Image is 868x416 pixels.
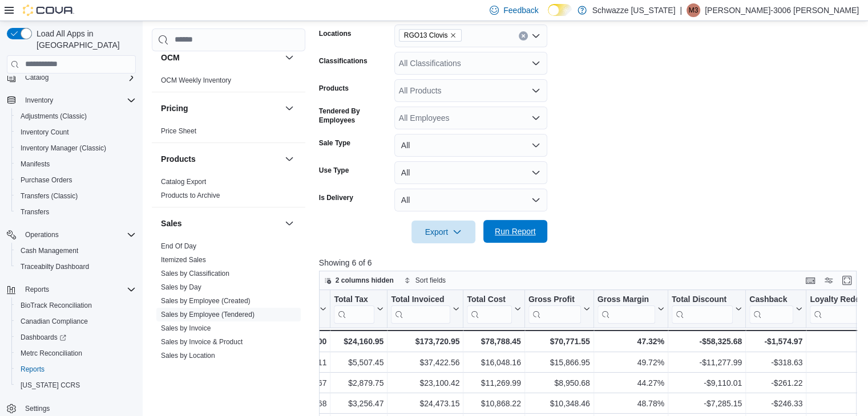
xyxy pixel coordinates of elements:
h3: Products [161,153,196,165]
div: $23,100.42 [391,376,459,390]
span: Sales by Invoice [161,324,211,333]
button: Sales [282,217,296,230]
div: $10,868.22 [467,397,520,410]
span: Inventory Count [21,128,69,137]
div: Total Invoiced [391,294,450,305]
div: Total Discount [672,294,733,323]
span: Manifests [16,157,136,171]
span: Load All Apps in [GEOGRAPHIC_DATA] [32,28,136,51]
a: Price Sheet [161,127,196,135]
a: Transfers (Classic) [16,189,82,203]
span: Sales by Invoice & Product [161,337,243,346]
a: Dashboards [11,329,140,345]
div: Total Tax [334,294,374,305]
div: 47.32% [597,335,664,348]
div: -$246.33 [749,397,802,410]
span: Reports [16,362,136,376]
span: Canadian Compliance [21,317,88,326]
a: Cash Management [16,244,83,258]
span: Feedback [503,5,538,16]
div: Total Cost [467,294,511,323]
div: Total Invoiced [391,294,450,323]
div: $5,507.45 [334,356,383,369]
div: Products [152,175,305,207]
div: $24,473.15 [391,397,459,410]
span: Sales by Location [161,351,215,360]
span: Inventory [25,96,53,105]
div: $3,256.47 [334,397,383,410]
span: Transfers (Classic) [21,191,78,201]
button: Pricing [282,101,296,115]
div: -$261.22 [749,376,802,390]
span: Traceabilty Dashboard [16,260,136,274]
a: Reports [16,362,49,376]
span: Inventory Manager (Classic) [21,144,106,153]
a: Inventory Manager (Classic) [16,141,111,155]
label: Tendered By Employees [319,107,390,125]
span: Price Sheet [161,127,196,136]
button: Remove RGO13 Clovis from selection in this group [450,32,457,39]
div: -$1,574.97 [749,335,802,348]
div: -$7,285.15 [672,397,742,410]
div: Total Cost [467,294,511,305]
a: Sales by Day [161,283,201,291]
span: Settings [25,404,50,413]
span: Inventory [21,93,136,107]
div: $2,879.75 [334,376,383,390]
button: Metrc Reconciliation [11,345,140,361]
span: Run Report [495,226,536,237]
p: | [680,3,682,17]
label: Products [319,84,349,93]
span: Reports [21,365,45,374]
button: All [394,134,547,157]
a: Metrc Reconciliation [16,346,87,360]
button: BioTrack Reconciliation [11,297,140,313]
button: Keyboard shortcuts [804,274,817,287]
button: Reports [21,283,54,296]
span: Inventory Count [16,125,136,139]
div: $70,771.55 [528,335,590,348]
button: Purchase Orders [11,172,140,188]
span: Transfers [16,205,136,219]
a: Sales by Invoice [161,324,211,332]
span: Sales by Employee (Tendered) [161,310,255,319]
span: Export [418,221,469,243]
a: Sales by Invoice & Product [161,338,243,346]
span: Products to Archive [161,191,220,200]
span: Sales by Day [161,283,201,292]
div: $149,560.00 [277,335,326,348]
div: Marisa-3006 Romero [687,3,700,17]
button: Transfers [11,204,140,220]
span: Purchase Orders [16,173,136,187]
span: 2 columns hidden [336,276,394,285]
label: Locations [319,29,352,38]
button: Inventory Count [11,124,140,140]
a: Purchase Orders [16,173,77,187]
span: Catalog [21,71,136,84]
span: Dashboards [21,333,66,342]
label: Sale Type [319,138,350,148]
div: $78,788.45 [467,335,520,348]
span: Settings [21,401,136,415]
button: Transfers (Classic) [11,188,140,204]
span: M3 [689,3,699,17]
span: Metrc Reconciliation [21,349,82,358]
h3: Sales [161,218,182,229]
a: Settings [21,402,54,415]
div: $24,160.95 [334,335,383,348]
span: RGO13 Clovis [404,30,448,41]
div: Gross Profit [528,294,580,323]
button: Open list of options [531,113,540,123]
span: Metrc Reconciliation [16,346,136,360]
a: End Of Day [161,242,196,250]
label: Is Delivery [319,193,353,202]
button: Run Report [483,220,547,243]
span: Reports [25,285,49,294]
h3: OCM [161,52,180,63]
div: Total Discount [672,294,733,305]
span: Inventory Manager (Classic) [16,141,136,155]
button: Canadian Compliance [11,313,140,329]
button: Pricing [161,103,280,114]
div: Cashback [749,294,793,323]
span: Traceabilty Dashboard [21,262,89,271]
